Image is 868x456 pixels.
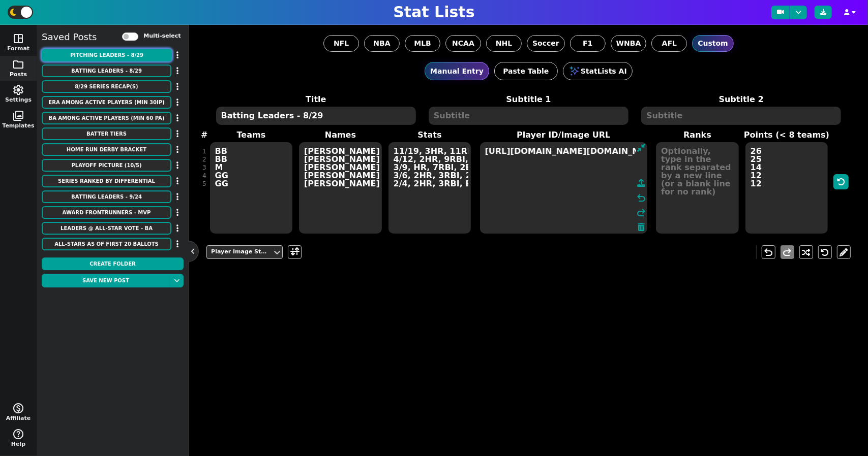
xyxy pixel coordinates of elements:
[635,192,647,204] span: undo
[781,246,793,258] span: redo
[414,38,431,49] span: MLB
[494,62,558,80] button: Paste Table
[496,38,512,49] span: NHL
[42,64,171,77] button: Batting Leaders - 8/29
[563,62,633,80] button: StatLists AI
[388,142,471,234] textarea: 5IP, 1ER, 9K, 1H, 3BB 4.2IP, 0ER, 9K, 2H, 5BB 5IP, 1ER, 3H 3IP, 0ER, 4K 2IP, 0ER, 3K, 1H, 2BB
[216,107,416,125] textarea: Pitching Leaders - 8/29
[42,49,172,61] button: Pitching Leaders - 8/29
[12,110,24,122] span: photo_library
[42,274,170,287] button: Save new post
[209,93,422,106] label: Title
[474,129,653,141] label: Player ID/Image URL
[12,428,24,440] span: help
[781,245,794,259] button: redo
[452,38,474,49] span: NCAA
[202,155,206,164] div: 2
[12,32,24,45] span: space_dashboard
[42,31,97,43] h5: Saved Posts
[202,147,206,155] div: 1
[42,238,171,250] button: All-Stars as of first 20 Ballots
[210,142,293,234] textarea: ST BB GG GG ST
[653,129,742,141] label: Ranks
[334,38,349,49] span: NFL
[42,257,184,270] button: Create Folder
[42,96,171,109] button: ERA among active players (min 30IP)
[425,62,489,80] button: Manual Entry
[12,58,24,71] span: folder
[42,190,171,203] button: Batting Leaders - 9/24
[12,402,24,414] span: monetization_on
[635,93,848,106] label: Subtitle 2
[532,38,559,49] span: Soccer
[42,80,171,93] button: 8/29 Series Recap(s)
[296,129,385,141] label: Names
[745,142,828,234] textarea: 18 16 15 13 5
[42,159,171,172] button: Playoff Picture (10/5)
[42,112,171,124] button: Ba among active players (min 60 PA)
[698,38,728,49] span: Custom
[583,38,592,49] span: F1
[762,246,774,258] span: undo
[201,129,207,141] label: #
[211,248,268,256] div: Player Image Styles
[393,3,474,21] h1: Stat Lists
[42,127,171,140] button: Batter Tiers
[42,222,171,235] button: Leaders @ All-Star Vote - BA
[762,245,775,259] button: undo
[42,143,171,156] button: Home Run Derby Bracket
[616,38,641,49] span: WNBA
[143,32,181,41] label: Multi-select
[202,180,206,188] div: 5
[42,175,171,187] button: Series Ranked by Differential
[12,84,24,96] span: settings
[635,207,647,219] span: redo
[202,172,206,180] div: 4
[662,38,677,49] span: AFL
[742,129,831,141] label: Points (< 8 teams)
[373,38,390,49] span: NBA
[42,206,171,219] button: Award Frontrunners - MVP
[202,164,206,172] div: 3
[299,142,382,234] textarea: [PERSON_NAME] [PERSON_NAME] [PERSON_NAME] [PERSON_NAME] [PERSON_NAME]
[385,129,474,141] label: Stats
[206,129,296,141] label: Teams
[422,93,635,106] label: Subtitle 1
